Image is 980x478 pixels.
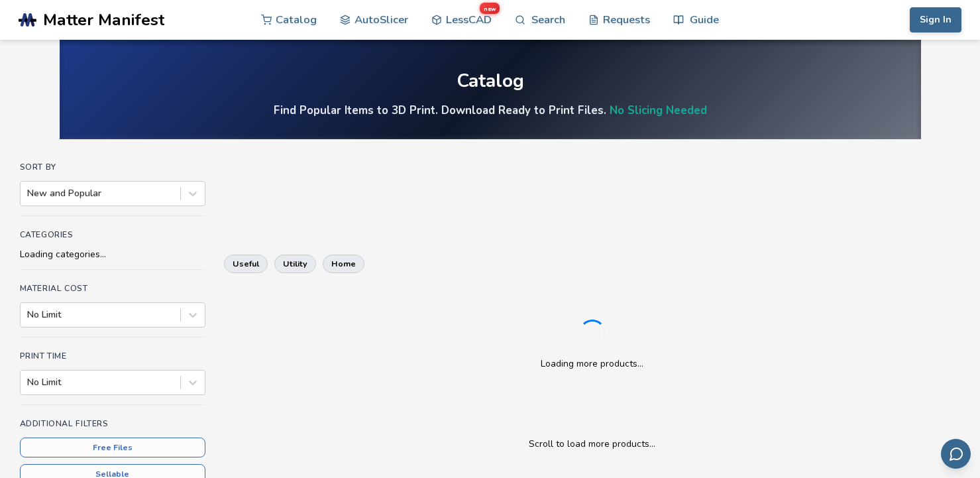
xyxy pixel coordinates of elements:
button: Free Files [20,438,205,457]
input: New and Popular [27,188,30,199]
div: Catalog [457,71,524,91]
button: home [323,255,364,273]
p: Scroll to load more products... [237,437,948,451]
input: No Limit [27,310,30,320]
input: No Limit [27,377,30,388]
h4: Sort By [20,162,205,172]
h4: Find Popular Items to 3D Print. Download Ready to Print Files. [274,103,707,118]
p: Loading more products... [541,357,643,371]
span: new [480,3,500,14]
h4: Categories [20,230,205,239]
button: utility [274,255,316,273]
button: useful [224,255,268,273]
h4: Additional Filters [20,419,205,428]
h4: Material Cost [20,284,205,293]
div: Loading categories... [20,249,205,260]
a: No Slicing Needed [610,103,707,118]
h4: Print Time [20,351,205,361]
button: Sign In [910,7,961,32]
span: Matter Manifest [43,11,164,29]
button: Send feedback via email [941,439,971,469]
